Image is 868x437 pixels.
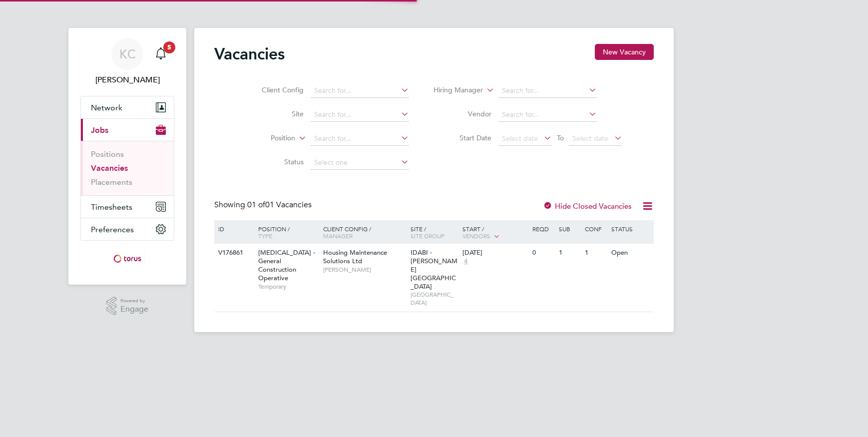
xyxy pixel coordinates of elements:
label: Site [246,109,304,118]
a: 5 [151,38,171,70]
span: 01 Vacancies [247,200,312,210]
input: Search for... [498,108,597,122]
a: Vacancies [91,163,128,173]
div: Client Config / [321,220,408,244]
img: torus-logo-retina.png [110,251,145,267]
div: [DATE] [462,249,527,257]
div: Start / [460,220,530,245]
span: Vendors [462,232,490,240]
span: IDABI - [PERSON_NAME][GEOGRAPHIC_DATA] [411,248,457,291]
a: Powered byEngage [106,297,149,316]
div: Open [609,244,652,262]
nav: Main navigation [68,28,186,285]
span: Manager [323,232,353,240]
div: V176861 [216,244,251,262]
button: New Vacancy [595,44,654,60]
div: Reqd [530,220,556,237]
span: Select date [572,134,608,143]
span: [PERSON_NAME] [323,266,406,274]
span: 01 of [247,200,265,210]
span: Karl Coleman [80,74,174,86]
button: Preferences [81,218,174,240]
div: ID [216,220,251,237]
label: Hiring Manager [426,85,483,95]
button: Jobs [81,119,174,141]
span: To [554,131,567,144]
div: Conf [582,220,608,237]
a: Positions [91,149,124,159]
div: 1 [556,244,582,262]
span: Select date [502,134,538,143]
div: Showing [214,200,314,210]
span: Temporary [258,283,318,291]
span: Preferences [91,225,134,234]
button: Network [81,96,174,118]
span: Timesheets [91,202,132,212]
span: Network [91,103,122,112]
span: [GEOGRAPHIC_DATA] [411,291,458,306]
div: Site / [408,220,460,244]
span: Engage [120,305,148,314]
div: Position / [251,220,321,244]
span: Site Group [411,232,444,240]
input: Search for... [311,84,409,98]
h2: Vacancies [214,44,285,64]
label: Hide Closed Vacancies [543,201,632,211]
span: Powered by [120,297,148,305]
span: KC [119,47,136,60]
a: KC[PERSON_NAME] [80,38,174,86]
input: Search for... [311,108,409,122]
label: Start Date [434,133,491,142]
label: Status [246,157,304,166]
span: Jobs [91,125,108,135]
div: Sub [556,220,582,237]
div: Jobs [81,141,174,195]
input: Select one [311,156,409,170]
input: Search for... [498,84,597,98]
a: Go to home page [80,251,174,267]
div: 1 [582,244,608,262]
button: Timesheets [81,196,174,218]
span: 4 [462,257,469,266]
div: 0 [530,244,556,262]
span: Housing Maintenance Solutions Ltd [323,248,387,265]
input: Search for... [311,132,409,146]
label: Client Config [246,85,304,94]
span: Type [258,232,272,240]
a: Placements [91,177,132,187]
label: Position [238,133,295,143]
span: 5 [163,41,175,53]
span: [MEDICAL_DATA] - General Construction Operative [258,248,315,282]
label: Vendor [434,109,491,118]
div: Status [609,220,652,237]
